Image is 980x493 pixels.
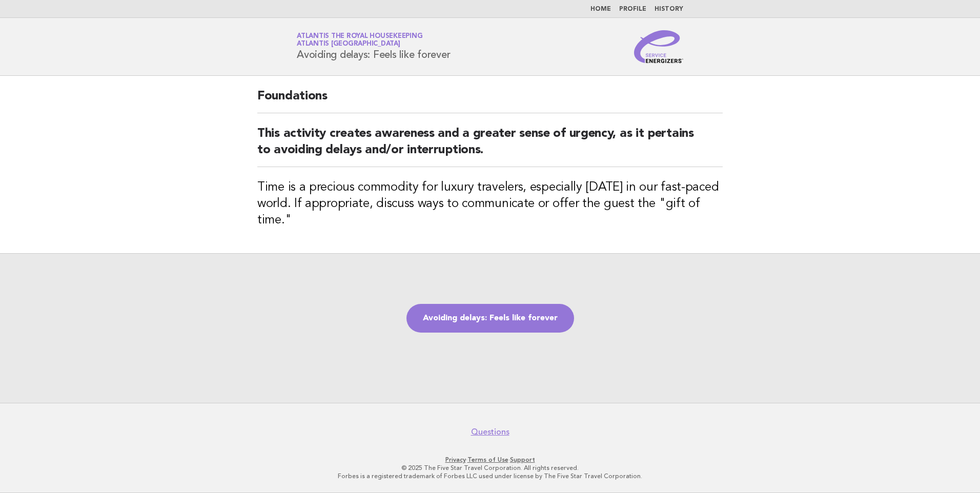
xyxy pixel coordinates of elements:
a: Support [510,456,535,463]
a: Privacy [445,456,466,463]
p: © 2025 The Five Star Travel Corporation. All rights reserved. [176,464,804,472]
h2: Foundations [257,88,723,113]
a: History [655,6,683,12]
a: Home [590,6,611,12]
h3: Time is a precious commodity for luxury travelers, especially [DATE] in our fast-paced world. If ... [257,179,723,229]
a: Questions [471,427,509,437]
p: Forbes is a registered trademark of Forbes LLC used under license by The Five Star Travel Corpora... [176,472,804,480]
p: · · [176,456,804,464]
h2: This activity creates awareness and a greater sense of urgency, as it pertains to avoiding delays... [257,126,723,167]
a: Avoiding delays: Feels like forever [406,304,574,333]
span: Atlantis [GEOGRAPHIC_DATA] [297,41,400,48]
h1: Avoiding delays: Feels like forever [297,33,450,60]
a: Terms of Use [467,456,508,463]
img: Service Energizers [634,30,683,63]
a: Atlantis the Royal HousekeepingAtlantis [GEOGRAPHIC_DATA] [297,33,422,47]
a: Profile [619,6,646,12]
